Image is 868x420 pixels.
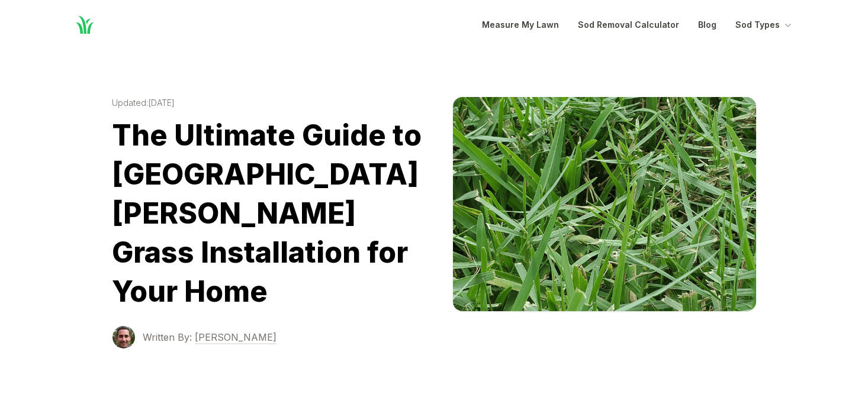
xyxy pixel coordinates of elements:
h1: The Ultimate Guide to [GEOGRAPHIC_DATA][PERSON_NAME] Grass Installation for Your Home [112,116,434,311]
a: Blog [698,18,716,32]
button: Sod Types [735,18,794,32]
a: Measure My Lawn [482,18,559,32]
time: Updated: [DATE] [112,97,434,109]
img: st-augustine image [453,97,756,311]
span: [PERSON_NAME] [195,331,277,344]
a: Written By: [PERSON_NAME] [143,330,277,344]
img: Terrance Sowell photo [112,325,136,349]
a: Sod Removal Calculator [578,18,679,32]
